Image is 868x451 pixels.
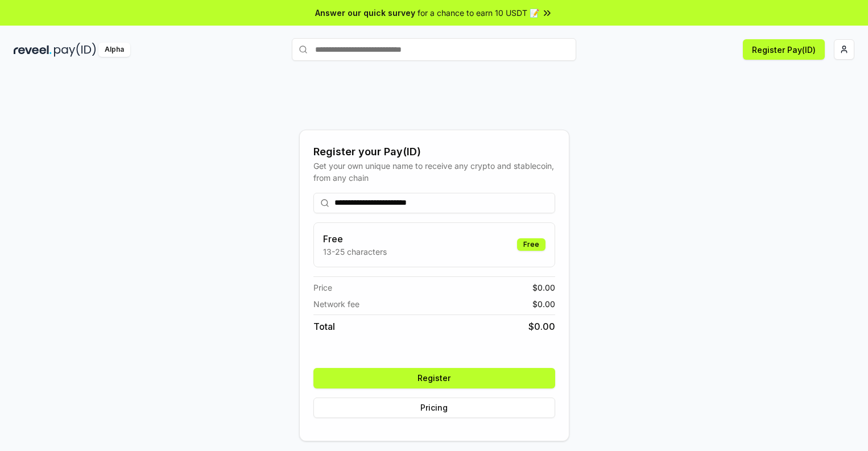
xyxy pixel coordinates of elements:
[532,282,555,293] span: $ 0.00
[313,282,332,293] span: Price
[54,43,96,57] img: pay_id
[313,320,335,333] span: Total
[315,7,415,19] span: Answer our quick survey
[313,398,555,418] button: Pricing
[418,7,539,19] span: for a chance to earn 10 USDT 📝
[14,43,52,57] img: reveel_dark
[743,39,825,60] button: Register Pay(ID)
[528,320,555,333] span: $ 0.00
[313,160,555,184] div: Get your own unique name to receive any crypto and stablecoin, from any chain
[313,298,359,310] span: Network fee
[517,238,545,251] div: Free
[98,43,130,57] div: Alpha
[323,246,387,258] p: 13-25 characters
[323,232,387,246] h3: Free
[532,298,555,310] span: $ 0.00
[313,368,555,388] button: Register
[313,144,555,160] div: Register your Pay(ID)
